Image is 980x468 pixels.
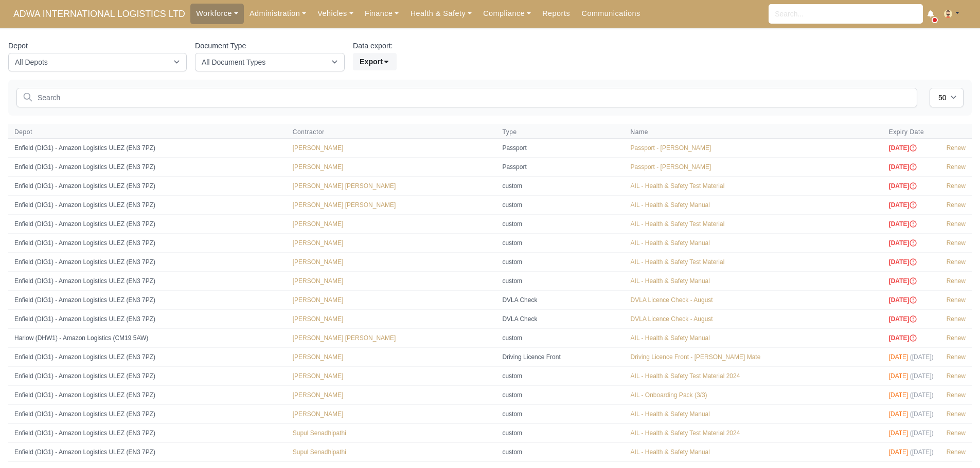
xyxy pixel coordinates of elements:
span: [DATE] [889,201,918,209]
a: Renew [947,315,966,323]
a: Compliance [477,4,537,24]
a: [PERSON_NAME] [293,258,344,266]
td: custom [496,252,624,271]
a: Renew [947,163,966,171]
a: Health & Safety [404,4,477,24]
a: Renew [947,220,966,228]
span: [DATE] [889,296,918,304]
td: Enfield (DIG1) - Amazon Logistics ULEZ (EN3 7PZ) [8,347,287,366]
td: Driving Licence Front [496,347,624,366]
td: custom [496,214,624,233]
a: [PERSON_NAME] [293,239,344,247]
a: AIL - Health & Safety Manual [631,277,710,285]
td: custom [496,366,624,385]
span: [DATE] [889,239,918,247]
a: Renew [947,201,966,209]
span: [DATE] [889,277,918,285]
a: Renew [947,144,966,152]
a: Renew [947,239,966,247]
td: custom [496,195,624,214]
span: [DATE] [889,334,918,342]
a: [PERSON_NAME] [293,163,344,171]
td: custom [496,404,624,423]
iframe: Chat Widget [795,349,980,468]
a: Finance [359,4,405,24]
td: custom [496,271,624,290]
td: DVLA Check [496,309,624,328]
td: Enfield (DIG1) - Amazon Logistics ULEZ (EN3 7PZ) [8,404,287,423]
td: Enfield (DIG1) - Amazon Logistics ULEZ (EN3 7PZ) [8,157,287,176]
a: Vehicles [312,4,359,24]
a: [PERSON_NAME] [293,391,344,399]
td: custom [496,328,624,347]
a: AIL - Health & Safety Test Material [631,220,725,228]
a: [PERSON_NAME] [293,220,344,228]
a: Passport - [PERSON_NAME] [631,144,711,152]
span: Name [631,128,877,136]
a: Renew [947,258,966,266]
a: AIL - Health & Safety Manual [631,448,710,456]
span: [DATE] [889,258,918,266]
td: Passport [496,157,624,176]
label: Document Type [195,40,246,52]
td: Passport [496,138,624,157]
td: Enfield (DIG1) - Amazon Logistics ULEZ (EN3 7PZ) [8,195,287,214]
td: Enfield (DIG1) - Amazon Logistics ULEZ (EN3 7PZ) [8,423,287,442]
td: Enfield (DIG1) - Amazon Logistics ULEZ (EN3 7PZ) [8,309,287,328]
a: AIL - Health & Safety Manual [631,201,710,209]
a: Renew [947,334,966,342]
td: Enfield (DIG1) - Amazon Logistics ULEZ (EN3 7PZ) [8,176,287,195]
a: Renew [947,277,966,285]
td: Enfield (DIG1) - Amazon Logistics ULEZ (EN3 7PZ) [8,138,287,157]
label: Data export: [353,40,393,52]
a: Renew [947,182,966,190]
span: [DATE] [889,182,918,190]
span: Contractor [293,128,490,136]
td: custom [496,176,624,195]
a: Renew [947,296,966,304]
span: ADWA INTERNATIONAL LOGISTICS LTD [8,4,190,24]
a: AIL - Health & Safety Manual [631,239,710,247]
span: [DATE] [889,163,918,171]
a: [PERSON_NAME] [293,315,344,323]
td: Enfield (DIG1) - Amazon Logistics ULEZ (EN3 7PZ) [8,442,287,461]
a: [PERSON_NAME] [293,296,344,304]
a: DVLA Licence Check - August [631,315,713,323]
span: [DATE] [889,220,918,228]
a: AIL - Health & Safety Test Material 2024 [631,429,740,437]
label: Depot [8,40,28,52]
a: [PERSON_NAME] [PERSON_NAME] [293,201,396,209]
a: Driving Licence Front - [PERSON_NAME] Mate [631,353,761,361]
td: Enfield (DIG1) - Amazon Logistics ULEZ (EN3 7PZ) [8,252,287,271]
input: Search [16,88,917,107]
span: [DATE] [889,144,918,152]
td: Enfield (DIG1) - Amazon Logistics ULEZ (EN3 7PZ) [8,271,287,290]
td: custom [496,385,624,404]
span: Expiry Date [889,128,924,136]
a: Supul Senadhipathi [293,448,346,456]
a: AIL - Health & Safety Manual [631,410,710,418]
td: custom [496,423,624,442]
a: AIL - Health & Safety Test Material 2024 [631,372,740,380]
td: Enfield (DIG1) - Amazon Logistics ULEZ (EN3 7PZ) [8,290,287,309]
td: Enfield (DIG1) - Amazon Logistics ULEZ (EN3 7PZ) [8,366,287,385]
a: Workforce [190,4,244,24]
td: Harlow (DHW1) - Amazon Logistics (CM19 5AW) [8,328,287,347]
a: Passport - [PERSON_NAME] [631,163,711,171]
td: Enfield (DIG1) - Amazon Logistics ULEZ (EN3 7PZ) [8,214,287,233]
a: AIL - Onboarding Pack (3/3) [631,391,707,399]
a: [PERSON_NAME] [293,353,344,361]
a: Communications [576,4,646,24]
a: AIL - Health & Safety Test Material [631,258,725,266]
a: [PERSON_NAME] [PERSON_NAME] [293,182,396,190]
td: custom [496,442,624,461]
button: Expiry Date [889,128,933,136]
td: Enfield (DIG1) - Amazon Logistics ULEZ (EN3 7PZ) [8,233,287,252]
td: Enfield (DIG1) - Amazon Logistics ULEZ (EN3 7PZ) [8,385,287,404]
a: DVLA Licence Check - August [631,296,713,304]
a: [PERSON_NAME] [293,410,344,418]
span: Depot [14,128,280,136]
a: [PERSON_NAME] [PERSON_NAME] [293,334,396,342]
a: ADWA INTERNATIONAL LOGISTICS LTD [8,4,190,24]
